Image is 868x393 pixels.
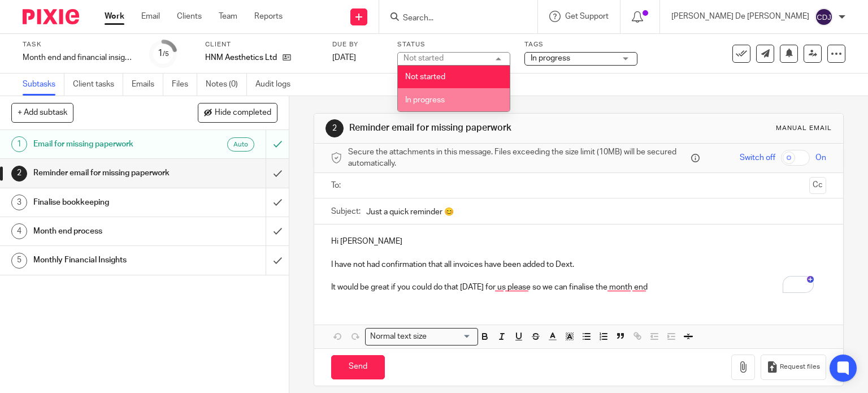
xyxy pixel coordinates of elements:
a: Team [219,11,237,22]
button: Cc [809,177,826,194]
div: 4 [11,223,27,239]
p: HNM Aesthetics Ltd [205,52,277,63]
p: Hi [PERSON_NAME] [331,236,827,247]
label: Task [23,40,136,49]
a: Email [141,11,160,22]
label: Subject: [331,206,361,217]
a: Clients [177,11,202,22]
h1: Month end process [33,223,181,240]
span: Secure the attachments in this message. Files exceeding the size limit (10MB) will be secured aut... [348,146,689,170]
span: Normal text size [368,331,429,343]
input: Send [331,355,385,379]
span: Request files [780,362,820,372]
span: In progress [531,54,570,62]
div: To enrich screen reader interactions, please activate Accessibility in Grammarly extension settings [314,224,844,301]
small: /5 [163,51,169,57]
label: Client [205,40,318,49]
a: Emails [132,74,163,96]
input: Search for option [431,331,471,343]
div: 1 [158,47,169,60]
a: Reports [254,11,283,22]
h1: Reminder email for missing paperwork [33,165,181,182]
button: Request files [761,355,826,380]
p: I have not had confirmation that all invoices have been added to Dext. [331,259,827,270]
span: Switch off [740,152,775,163]
p: It would be great if you could do that [DATE] for us please so we can finalise the month end [331,282,827,293]
h1: Email for missing paperwork [33,136,181,153]
div: Search for option [365,328,478,346]
div: Manual email [776,124,832,133]
input: Search [402,14,504,24]
p: [PERSON_NAME] De [PERSON_NAME] [671,11,809,22]
a: Work [105,11,124,22]
div: Not started [403,54,444,62]
div: 2 [11,166,27,182]
h1: Reminder email for missing paperwork [349,122,602,134]
div: Auto [227,137,254,152]
span: Hide completed [215,109,271,118]
a: Subtasks [23,74,64,96]
label: Due by [332,40,383,49]
div: Month end and financial insights [23,52,136,63]
label: To: [331,180,344,191]
h1: Finalise bookkeeping [33,194,181,211]
div: 5 [11,253,27,269]
label: Status [397,40,510,49]
h1: Monthly Financial Insights [33,252,181,269]
span: Get Support [565,12,609,20]
img: svg%3E [815,8,833,26]
span: In progress [405,96,445,104]
a: Client tasks [73,74,123,96]
span: [DATE] [332,54,356,62]
span: Not started [405,73,445,81]
div: 2 [325,119,344,137]
img: Pixie [23,9,79,24]
button: + Add subtask [11,103,73,122]
a: Audit logs [255,74,299,96]
a: Notes (0) [206,74,247,96]
span: On [815,152,826,163]
button: Hide completed [198,103,277,122]
a: Files [172,74,197,96]
div: 1 [11,136,27,152]
label: Tags [524,40,637,49]
div: 3 [11,195,27,210]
